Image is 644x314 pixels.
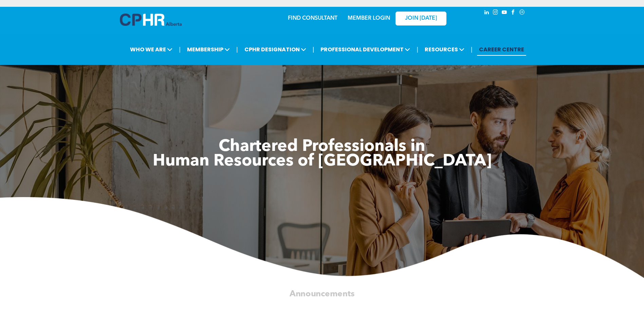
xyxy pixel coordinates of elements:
[236,42,238,56] li: |
[477,43,526,56] a: CAREER CENTRE
[120,14,182,26] img: A blue and white logo for cp alberta
[518,8,526,18] a: Social network
[483,8,491,18] a: linkedin
[492,8,499,18] a: instagram
[417,42,418,56] li: |
[348,16,390,21] a: MEMBER LOGIN
[219,139,425,155] span: Chartered Professionals in
[242,43,308,56] span: CPHR DESIGNATION
[318,43,412,56] span: PROFESSIONAL DEVELOPMENT
[290,290,354,298] span: Announcements
[288,16,337,21] a: FIND CONSULTANT
[153,153,492,170] span: Human Resources of [GEOGRAPHIC_DATA]
[405,15,437,22] span: JOIN [DATE]
[510,8,517,18] a: facebook
[395,12,446,25] a: JOIN [DATE]
[179,42,181,56] li: |
[313,42,314,56] li: |
[501,8,508,18] a: youtube
[128,43,174,56] span: WHO WE ARE
[185,43,232,56] span: MEMBERSHIP
[423,43,466,56] span: RESOURCES
[471,42,473,56] li: |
